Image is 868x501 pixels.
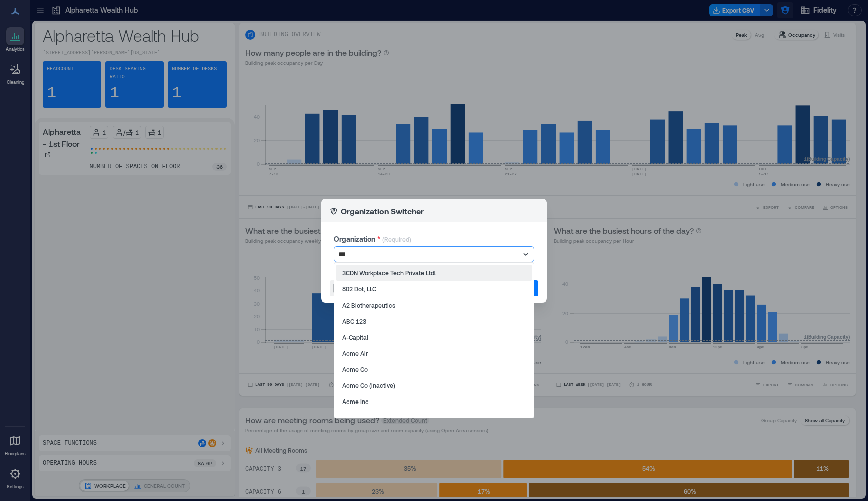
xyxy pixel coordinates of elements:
[342,301,395,309] p: A2 Biotherapeutics
[342,365,368,373] p: Acme Co
[342,414,406,422] p: Acme Worship Centers
[341,205,424,217] p: Organization Switcher
[330,280,376,296] button: Turn Off
[334,234,380,244] label: Organization
[342,397,369,406] p: Acme Inc
[342,269,436,277] p: 3CDN Workplace Tech Private Ltd.
[342,333,368,341] p: A-Capital
[342,317,366,325] p: ABC 123
[382,235,411,246] p: (Required)
[342,349,368,357] p: Acme Air
[342,285,376,293] p: 802 Dot, LLC
[342,381,395,389] p: Acme Co (inactive)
